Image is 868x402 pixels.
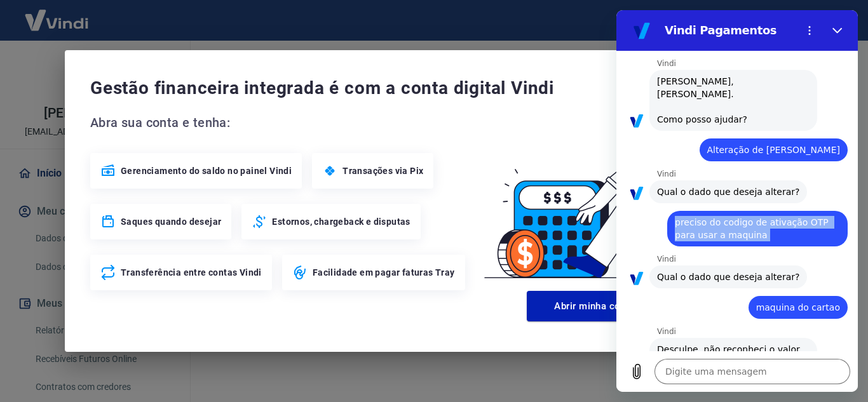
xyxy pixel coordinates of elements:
[469,112,778,286] img: Good Billing
[616,10,858,392] iframe: Janela de mensagens
[90,112,469,133] span: Abra sua conta e tenha:
[121,215,221,228] span: Saques quando desejar
[121,266,262,279] span: Transferência entre contas Vindi
[90,76,751,101] span: Gestão financeira integrada é com a conta digital Vindi
[121,164,292,177] span: Gerenciamento do saldo no painel Vindi
[527,291,720,321] button: Abrir minha conta digital Vindi
[342,164,423,177] span: Transações via Pix
[272,215,410,228] span: Estornos, chargeback e disputas
[313,266,455,279] span: Facilidade em pagar faturas Tray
